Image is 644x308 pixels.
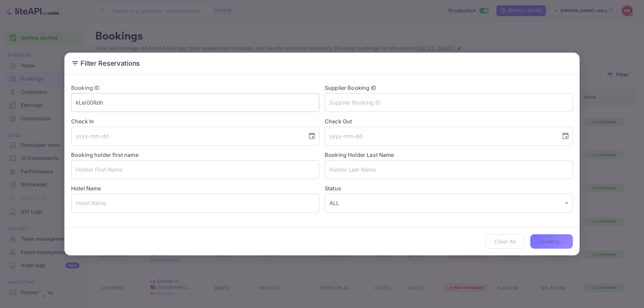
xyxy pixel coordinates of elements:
div: ALL [325,194,573,212]
input: yyyy-mm-dd [71,127,303,145]
label: Booking Holder Last Name [325,151,394,158]
label: Check In [71,117,319,125]
button: Choose date [305,129,319,143]
label: Supplier Booking ID [325,84,376,91]
label: Hotel Name [71,185,101,192]
input: yyyy-mm-dd [325,127,556,145]
button: Choose date [559,129,572,143]
input: Holder Last Name [325,160,573,179]
input: Hotel Name [71,194,319,212]
input: Holder First Name [71,160,319,179]
label: Booking ID [71,84,100,91]
label: Booking holder first name [71,151,139,158]
label: Check Out [325,117,573,125]
input: Booking ID [71,93,319,112]
input: Supplier Booking ID [325,93,573,112]
h2: Filter Reservations [64,53,580,74]
label: Status [325,184,573,192]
